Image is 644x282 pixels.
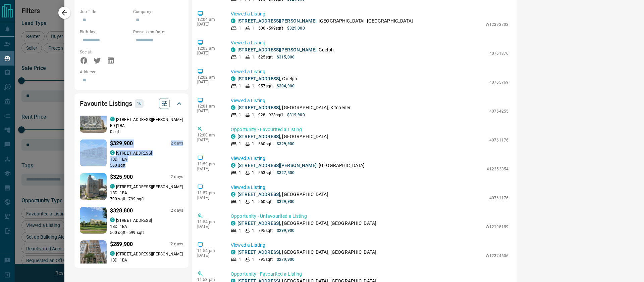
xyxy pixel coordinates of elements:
p: 795 sqft [258,228,273,234]
p: $328,800 [110,207,133,215]
p: 2 days [171,174,183,180]
p: 40761176 [489,137,508,143]
p: BD | 1 BA [110,123,183,129]
p: $279,900 [277,256,294,263]
div: condos.ca [231,47,235,52]
a: Favourited listing$328,8002 dayscondos.ca[STREET_ADDRESS]1BD |1BA500 sqft - 599 sqft [80,205,183,236]
p: Viewed a Listing [231,184,508,191]
p: 11:54 pm [197,248,221,253]
img: Favourited listing [73,106,114,133]
p: 1 [239,83,241,89]
div: condos.ca [231,134,235,139]
a: Favourited listing$289,9002 dayscondos.ca[STREET_ADDRESS][PERSON_NAME]1BD |1BA700 sqft - 799 sqft [80,239,183,269]
p: [DATE] [197,195,221,200]
a: [STREET_ADDRESS] [237,76,280,81]
p: 1 [239,256,241,263]
p: 700 sqft - 799 sqft [110,263,183,269]
p: 1 [252,25,254,31]
a: [STREET_ADDRESS] [237,220,280,226]
p: 1 [252,228,254,234]
p: [DATE] [197,22,221,27]
div: condos.ca [110,217,115,222]
a: [STREET_ADDRESS][PERSON_NAME] [237,18,317,24]
p: 1 [239,228,241,234]
p: [STREET_ADDRESS] [116,217,152,224]
p: 1 [252,170,254,176]
p: Opportunity - Favourited a Listing [231,126,508,133]
p: Viewed a Listing [231,242,508,249]
p: 40761176 [489,195,508,201]
p: , [GEOGRAPHIC_DATA], [GEOGRAPHIC_DATA] [237,249,376,256]
p: 1 [239,170,241,176]
p: 1 [252,256,254,263]
div: condos.ca [231,163,235,168]
p: 12:04 am [197,17,221,22]
p: 12:02 am [197,75,221,80]
p: 1 [252,54,254,60]
p: 1 [239,199,241,205]
img: Favourited listing [73,240,114,267]
p: $329,900 [277,199,294,205]
p: 1 BD | 1 BA [110,190,183,196]
p: Viewed a Listing [231,39,508,46]
p: 500 sqft - 599 sqft [110,230,183,236]
p: Viewed a Listing [231,68,508,75]
div: condos.ca [110,117,115,121]
p: 11:57 pm [197,191,221,195]
p: Opportunity - Unfavourited a Listing [231,213,508,220]
p: 1 [252,83,254,89]
p: 1 BD | 1 BA [110,257,183,263]
p: , Guelph [237,46,334,53]
div: condos.ca [231,192,235,197]
p: [STREET_ADDRESS][PERSON_NAME] [116,184,183,190]
a: [STREET_ADDRESS][PERSON_NAME] [237,163,317,168]
p: 12:03 am [197,46,221,51]
p: 1 BD | 1 BA [110,224,183,230]
p: [DATE] [197,80,221,84]
p: $327,500 [277,170,294,176]
p: 1 [239,112,241,118]
p: $319,900 [287,112,305,118]
p: [DATE] [197,137,221,142]
p: 1 [252,112,254,118]
p: , [GEOGRAPHIC_DATA] [237,162,365,169]
img: Favourited listing [75,139,111,166]
p: 11:53 pm [197,277,221,282]
p: 2 days [171,140,183,146]
p: , [GEOGRAPHIC_DATA] [237,191,328,198]
p: 12:00 am [197,133,221,137]
div: condos.ca [110,251,115,256]
p: 957 sqft [258,83,273,89]
div: Favourite Listings16 [80,95,183,112]
p: 1 [239,141,241,147]
p: 40765769 [489,79,508,85]
p: [DATE] [197,253,221,258]
p: $325,900 [110,173,133,181]
p: 625 sqft [258,54,273,60]
p: [STREET_ADDRESS][PERSON_NAME] [116,251,183,257]
p: 560 sqft [258,141,273,147]
a: [STREET_ADDRESS] [237,105,280,110]
p: , [GEOGRAPHIC_DATA], Kitchener [237,104,351,111]
div: condos.ca [231,250,235,254]
p: 1 [252,141,254,147]
p: Social: [80,49,130,55]
p: 1 [252,199,254,205]
p: 1 [239,54,241,60]
p: 928 - 928 sqft [258,112,283,118]
div: condos.ca [231,18,235,23]
p: [DATE] [197,166,221,171]
a: [STREET_ADDRESS] [237,192,280,197]
a: Favourited listing$325,9002 dayscondos.ca[STREET_ADDRESS][PERSON_NAME]1BD |1BA700 sqft - 799 sqft [80,172,183,202]
p: $329,900 [110,139,133,148]
p: 40761376 [489,50,508,56]
div: condos.ca [231,221,235,226]
img: Favourited listing [71,207,115,234]
p: Address: [80,69,183,75]
p: $329,900 [277,141,294,147]
p: [DATE] [197,51,221,55]
a: Favourited listing$325,0003 dayscondos.ca[STREET_ADDRESS][PERSON_NAME]BD |1BA0 sqft [80,105,183,135]
p: , [GEOGRAPHIC_DATA], [GEOGRAPHIC_DATA] [237,17,413,25]
p: 500 - 599 sqft [258,25,283,31]
a: [STREET_ADDRESS][PERSON_NAME] [237,47,317,52]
